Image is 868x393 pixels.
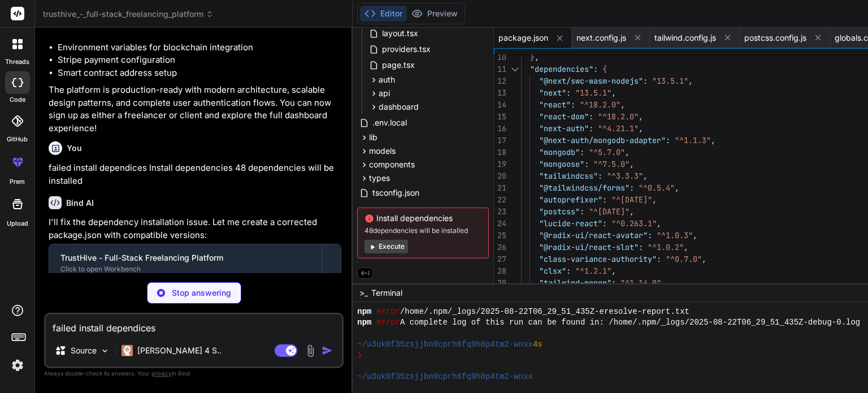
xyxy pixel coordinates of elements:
span: : [657,254,661,264]
span: "^1.14.0" [620,278,661,288]
span: 48 dependencies will be installed [364,226,481,235]
span: postcss.config.js [744,32,806,44]
span: auth [379,74,395,85]
span: : [602,218,607,228]
span: : [611,278,616,288]
span: , [625,147,630,157]
span: : [584,159,589,169]
span: models [369,145,396,157]
span: "^7.5.0" [593,159,630,169]
label: prem [10,177,25,187]
span: "tailwindcss" [539,171,598,181]
span: , [643,171,648,181]
span: : [566,88,571,98]
span: , [611,88,616,98]
span: "class-variance-authority" [539,254,657,264]
span: "^1.2.1" [575,266,611,276]
div: 14 [494,99,506,111]
div: 28 [494,265,506,277]
span: npm [357,306,371,317]
p: failed install dependices Install dependencies 48 dependencies will be installed [49,162,341,187]
span: "next" [539,88,566,98]
span: /home/.npm/_logs/2025-08-22T06_29_51_435Z-eresolve-report.txt [400,306,689,317]
span: components [369,159,415,170]
img: Pick Models [100,346,110,356]
span: : [593,64,598,74]
span: : [643,76,648,86]
span: >_ [359,287,368,299]
span: "mongodb" [539,147,580,157]
span: tailwind.config.js [654,32,716,44]
span: , [620,100,625,110]
span: lib [369,132,377,143]
span: "^1.0.3" [657,230,693,240]
p: Source [71,345,97,356]
span: "^18.2.0" [598,111,639,122]
span: "^1.0.2" [648,242,684,252]
span: Install dependencies [364,213,481,224]
span: types [369,172,390,184]
div: 22 [494,194,506,206]
span: "lucide-react" [539,218,602,228]
span: , [684,242,688,252]
button: Execute [364,240,408,253]
span: api [379,88,390,99]
span: "@radix-ui/react-slot" [539,242,639,252]
span: "tailwind-merge" [539,278,611,288]
img: attachment [304,344,317,357]
span: ~/u3uk0f35zsjjbn9cprh6fq9h0p4tm2-wnxx [357,372,533,382]
img: icon [322,345,333,356]
span: trusthive_-_full-stack_freelancing_platform [43,8,214,20]
span: Terminal [371,287,402,299]
div: 21 [494,182,506,194]
span: : [598,171,602,181]
p: [PERSON_NAME] 4 S.. [137,345,222,356]
div: 15 [494,111,506,123]
label: GitHub [7,135,28,144]
div: TrustHive - Full-Stack Freelancing Platform [60,252,311,264]
span: .env.local [371,116,408,129]
h6: You [67,142,82,154]
span: error [376,317,400,328]
span: : [602,195,607,205]
div: 25 [494,230,506,241]
button: Preview [407,6,462,21]
div: 23 [494,206,506,218]
label: Upload [7,219,28,228]
li: Stripe payment configuration [58,54,341,67]
span: dashboard [379,101,419,113]
span: : [648,230,652,240]
span: : [589,111,593,122]
span: , [693,230,697,240]
img: Claude 4 Sonnet [121,345,133,356]
span: privacy [151,370,172,377]
span: , [688,76,693,86]
span: A complete log of this run can be found in: /home/.npm/_logs/2025-08-22T06_29_51_435Z-debug-0.log [400,317,860,328]
button: Editor [360,6,407,21]
div: 29 [494,277,506,289]
p: The platform is production-ready with modern architecture, scalable design patterns, and complete... [49,84,341,135]
span: "^3.3.3" [607,171,643,181]
span: , [711,135,715,145]
span: , [702,254,706,264]
div: 12 [494,75,506,87]
button: TrustHive - Full-Stack Freelancing PlatformClick to open Workbench [49,244,322,282]
span: "clsx" [539,266,566,276]
span: "@tailwindcss/forms" [539,183,630,193]
p: I'll fix the dependency installation issue. Let me create a corrected package.json with compatibl... [49,216,341,241]
h6: Bind AI [66,197,94,209]
div: Click to collapse the range. [507,63,522,75]
span: } [530,52,535,62]
span: "react" [539,100,571,110]
span: : [666,135,670,145]
span: "@next-auth/mongodb-adapter" [539,135,666,145]
div: 18 [494,146,506,158]
span: , [657,218,661,228]
div: 17 [494,135,506,146]
label: code [10,95,25,105]
span: , [535,52,539,62]
span: , [611,266,616,276]
span: "dependencies" [530,64,593,74]
span: "next-auth" [539,123,589,133]
span: , [675,183,679,193]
